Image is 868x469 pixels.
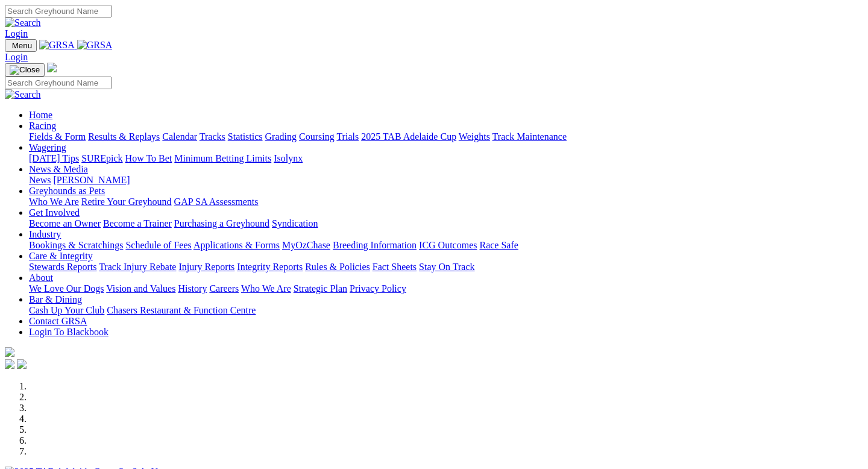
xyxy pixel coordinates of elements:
img: twitter.svg [17,359,27,369]
div: Care & Integrity [29,262,863,272]
a: Trials [336,131,359,142]
a: Coursing [299,131,335,142]
a: Grading [265,131,297,142]
a: Bookings & Scratchings [29,240,123,250]
a: Results & Replays [88,131,160,142]
div: Wagering [29,153,863,164]
a: News [29,175,51,185]
a: Login [5,52,28,62]
div: Bar & Dining [29,305,863,316]
a: [DATE] Tips [29,153,79,163]
a: Login To Blackbook [29,327,108,337]
a: SUREpick [81,153,122,163]
a: Syndication [272,218,318,228]
a: Vision and Values [106,283,175,294]
a: Become a Trainer [103,218,172,228]
a: Privacy Policy [350,283,406,294]
img: Search [5,17,41,28]
span: Menu [12,41,32,50]
a: Tracks [200,131,225,142]
input: Search [5,5,112,17]
a: Bar & Dining [29,294,82,304]
a: Careers [209,283,239,294]
a: Statistics [228,131,263,142]
a: Stewards Reports [29,262,96,272]
a: Purchasing a Greyhound [174,218,269,228]
a: Care & Integrity [29,251,93,261]
a: How To Bet [125,153,172,163]
button: Toggle navigation [5,39,37,52]
a: Home [29,110,52,120]
a: 2025 TAB Adelaide Cup [361,131,456,142]
div: About [29,283,863,294]
a: MyOzChase [282,240,330,250]
input: Search [5,77,112,89]
a: Retire Your Greyhound [81,197,172,207]
a: Industry [29,229,61,239]
a: Fields & Form [29,131,86,142]
a: Weights [459,131,490,142]
img: logo-grsa-white.png [47,63,57,72]
a: Race Safe [479,240,518,250]
a: Integrity Reports [237,262,303,272]
img: Search [5,89,41,100]
a: News & Media [29,164,88,174]
a: Get Involved [29,207,80,218]
a: Rules & Policies [305,262,370,272]
a: Strategic Plan [294,283,347,294]
a: About [29,272,53,283]
div: Racing [29,131,863,142]
a: Who We Are [29,197,79,207]
div: Greyhounds as Pets [29,197,863,207]
a: Track Injury Rebate [99,262,176,272]
a: GAP SA Assessments [174,197,259,207]
a: We Love Our Dogs [29,283,104,294]
a: Applications & Forms [193,240,280,250]
a: Chasers Restaurant & Function Centre [107,305,256,315]
img: logo-grsa-white.png [5,347,14,357]
a: Schedule of Fees [125,240,191,250]
a: Minimum Betting Limits [174,153,271,163]
a: Stay On Track [419,262,474,272]
a: Track Maintenance [492,131,567,142]
div: Industry [29,240,863,251]
img: GRSA [39,40,75,51]
a: Login [5,28,28,39]
a: History [178,283,207,294]
a: Isolynx [274,153,303,163]
a: ICG Outcomes [419,240,477,250]
a: Calendar [162,131,197,142]
a: Who We Are [241,283,291,294]
a: Racing [29,121,56,131]
div: News & Media [29,175,863,186]
a: Become an Owner [29,218,101,228]
button: Toggle navigation [5,63,45,77]
a: Breeding Information [333,240,417,250]
a: Contact GRSA [29,316,87,326]
a: Greyhounds as Pets [29,186,105,196]
a: Wagering [29,142,66,153]
a: [PERSON_NAME] [53,175,130,185]
img: GRSA [77,40,113,51]
div: Get Involved [29,218,863,229]
img: facebook.svg [5,359,14,369]
a: Cash Up Your Club [29,305,104,315]
a: Fact Sheets [373,262,417,272]
img: Close [10,65,40,75]
a: Injury Reports [178,262,234,272]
